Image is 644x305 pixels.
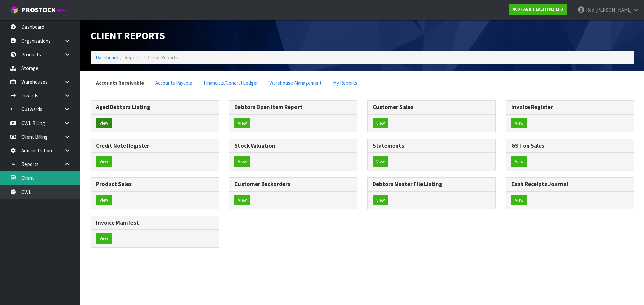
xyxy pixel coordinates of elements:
img: cube-alt.png [10,6,18,14]
a: Dashboard [96,54,118,61]
h3: Customer Backorders [234,181,352,187]
a: A00 - AGRIHEALTH NZ LTD [509,4,567,15]
button: View [373,195,388,206]
h3: Cash Receipts Journal [511,181,629,187]
h3: Stock Valuation [234,143,352,149]
button: View [234,195,250,206]
h3: Aged Debtors Listing [96,104,214,110]
h3: Product Sales [96,181,214,187]
span: [PERSON_NAME] [595,7,632,13]
a: Accounts Payable [150,76,198,90]
button: View [373,156,388,167]
span: Client Reports [148,54,178,61]
button: View [511,195,527,206]
h3: Invoice Manifest [96,220,214,226]
button: View [234,156,250,167]
button: View [96,195,112,206]
h3: Customer Sales [373,104,490,110]
button: View [511,156,527,167]
span: Rod [586,7,594,13]
h3: Credit Note Register [96,143,214,149]
button: View [234,118,250,129]
span: Client Reports [91,29,165,42]
h3: Statements [373,143,490,149]
a: Financials/General Ledger [198,76,263,90]
button: View [96,233,112,244]
a: Accounts Receivable [91,76,149,90]
small: WMS [57,7,67,14]
h3: Debtors Open Item Report [234,104,352,110]
a: My Reports [328,76,363,90]
button: View [96,118,112,129]
span: ProStock [21,6,56,14]
span: Reports [124,54,142,61]
h3: GST on Sales [511,143,629,149]
button: View [511,118,527,129]
strong: A00 - AGRIHEALTH NZ LTD [513,6,563,12]
button: View [96,156,112,167]
a: Warehouse Management [264,76,327,90]
h3: Debtors Master File Listing [373,181,490,187]
h3: Invoice Register [511,104,629,110]
button: View [373,118,388,129]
